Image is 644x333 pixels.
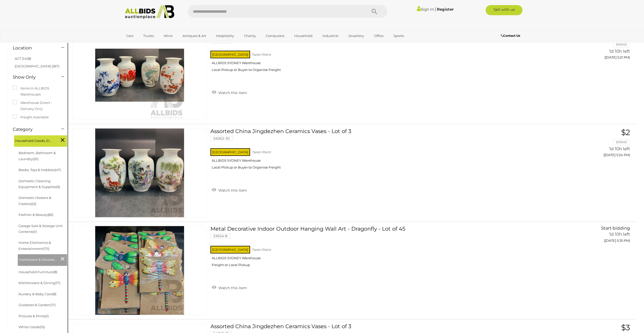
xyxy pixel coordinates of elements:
[19,314,49,318] a: Pictures & Prints(1)
[53,270,57,274] span: (8)
[47,213,53,217] span: (82)
[55,168,61,172] span: (47)
[214,226,538,271] a: Metal Decorative Indoor Outdoor Hanging Wall Art - Dragonfly - Lot of 45 53654-8 [GEOGRAPHIC_DATA...
[13,127,54,132] h4: Category
[214,31,538,76] a: Assorted China Jingdezhen Ceramics Vases - Lot of 4 54062-32 [GEOGRAPHIC_DATA] Taren Point ALLBID...
[486,5,522,15] a: Sell with us
[13,85,63,97] label: Items in ALLBIDS Warehouses
[210,88,248,96] a: Watch this item
[34,230,37,234] span: (1)
[345,32,367,40] a: Jewellery
[13,75,54,80] h4: Show Only
[362,5,387,18] button: Search
[217,286,247,290] span: Watch this item
[19,151,56,161] a: Bedroom, Bathroom & Laundry(20)
[40,325,45,329] span: (15)
[213,32,237,40] a: Hospitality
[210,186,248,194] a: Watch this item
[31,202,36,206] span: (22)
[435,6,436,12] span: |
[122,5,177,19] img: Allbids.com.au
[15,57,31,61] a: ACT (1458)
[601,226,630,231] span: Start bidding
[437,7,454,12] a: Register
[501,34,520,38] b: Contact Us
[179,32,209,40] a: Antiques & Art
[262,32,288,40] a: Computers
[19,213,53,217] a: Fashion & Beauty(82)
[52,292,56,296] span: (8)
[15,64,59,68] a: [GEOGRAPHIC_DATA] (267)
[95,128,184,217] img: 54062-30a.jpeg
[19,303,56,307] a: Outdoors & Garden(17)
[32,157,39,161] span: (20)
[214,128,538,173] a: Assorted China Jingdezhen Ceramics Vases - Lot of 3 54062-30 [GEOGRAPHIC_DATA] Taren Point ALLBID...
[19,325,45,329] a: White Goods(15)
[217,90,247,95] span: Watch this item
[621,323,630,332] span: $3
[55,281,60,285] span: (17)
[123,40,166,48] a: [GEOGRAPHIC_DATA]
[13,100,63,112] label: Warehouse Direct - Delivery Only
[390,32,407,40] a: Sports
[45,314,49,318] span: (1)
[319,32,342,40] a: Industrial
[19,281,60,285] a: Kitchenware & Dining(17)
[546,226,631,246] a: Start bidding 1d 10h left ([DATE] 5:35 PM)
[123,32,137,40] a: Cars
[291,32,316,40] a: Household
[546,31,631,62] a: $7 501043 1d 10h left ([DATE] 5:21 PM)
[95,31,184,120] img: 54062-32a.jpeg
[95,226,184,315] img: 53654-8a.jpeg
[241,32,259,40] a: Charity
[546,128,631,160] a: $2 501043 1d 10h left ([DATE] 5:24 PM)
[50,303,56,307] span: (17)
[19,270,57,274] a: Household Furniture(8)
[13,46,54,50] h4: Location
[43,247,49,251] span: (75)
[217,188,247,193] span: Watch this item
[19,168,61,172] a: Books, Toys & Hobbies(47)
[501,33,521,39] a: Contact Us
[19,224,63,234] a: Garage Sale & Storage Unit Contents(1)
[19,255,57,263] span: Homeware & Decorations
[371,32,387,40] a: Office
[19,196,51,206] a: Domestic Heaters & Coolers(22)
[19,292,56,296] a: Nursery & Baby Care(8)
[140,32,157,40] a: Trucks
[417,7,434,12] a: Sign In
[56,185,60,189] span: (9)
[621,128,630,137] span: $2
[19,240,51,250] a: Home Electronics & Entertainment(75)
[13,114,49,120] label: Freight Available
[210,284,248,291] a: Watch this item
[160,32,176,40] a: Wine
[15,137,53,144] span: Household Goods, Electricals & Hobbies
[19,179,60,189] a: Domestic Cleaning Equipment & Supplies(9)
